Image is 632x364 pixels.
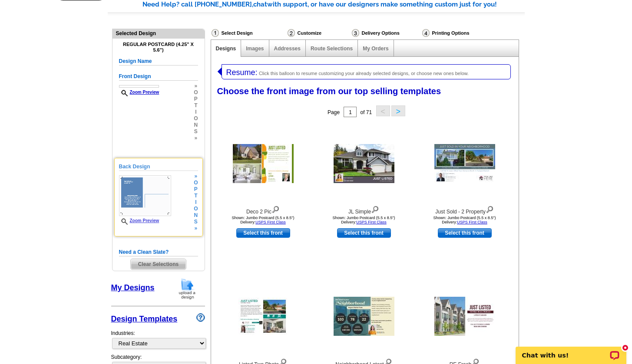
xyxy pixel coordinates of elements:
span: » [194,83,198,89]
img: design [119,85,159,88]
div: Shown: Jumbo Postcard (5.5 x 8.5") Delivery: [215,216,311,224]
button: < [376,105,390,116]
span: t [194,193,198,199]
span: Clear Selections [131,259,186,269]
img: view design details [486,204,494,213]
img: small-thumb.jpg [119,175,171,216]
span: p [194,186,198,193]
img: view design details [371,204,379,213]
div: Just Sold - 2 Property [417,204,513,216]
div: Industries: [111,325,205,353]
div: Shown: Jumbo Postcard (5.5 x 8.5") Delivery: [417,216,513,224]
span: s [194,128,198,135]
a: USPS First Class [356,220,387,224]
img: Delivery Options [352,29,359,37]
span: » [194,173,198,180]
img: upload-design [176,278,199,300]
span: n [194,122,198,128]
a: Designs [216,46,236,52]
div: Printing Options [421,29,499,39]
div: Deco 2 Pic [215,204,311,216]
span: o [194,89,198,96]
a: Addresses [274,46,301,52]
h5: Front Design [119,72,198,81]
img: leftArrow.png [218,64,222,79]
div: Selected Design [113,29,205,37]
span: Choose the front image from our top selling templates [217,86,441,96]
img: Customize [288,29,295,37]
h5: Need a Clean Slate? [119,248,198,256]
h4: Regular Postcard (4.25" x 5.6") [119,42,198,53]
a: use this design [438,228,492,238]
div: Customize [287,29,351,37]
a: Design Templates [111,315,178,323]
img: Just Sold - 2 Property [434,144,495,183]
a: Images [246,46,264,52]
span: of 71 [360,109,372,115]
a: Zoom Preview [119,90,159,95]
a: Zoom Preview [119,218,159,223]
button: > [391,105,405,116]
img: Neighborhood Latest [334,297,394,336]
span: o [194,206,198,212]
span: o [194,180,198,186]
span: i [194,199,198,206]
img: RE Fresh [434,297,495,336]
img: view design details [271,204,280,213]
span: t [194,102,198,109]
span: i [194,109,198,115]
div: Shown: Jumbo Postcard (5.5 x 8.5") Delivery: [316,216,412,224]
a: USPS First Class [255,220,286,224]
h5: Back Design [119,163,198,171]
span: s [194,219,198,225]
div: JL Simple [316,204,412,216]
a: My Designs [111,283,155,292]
a: USPS First Class [457,220,487,224]
span: Resume: [226,68,258,77]
iframe: LiveChat chat widget [510,337,632,364]
img: Deco 2 Pic [233,144,294,183]
img: Listed Two Photo [238,298,288,335]
a: My Orders [363,46,388,52]
span: o [194,115,198,122]
a: Route Selections [311,46,353,52]
span: chat [253,0,267,8]
span: » [194,135,198,141]
span: Page [328,109,340,115]
img: JL Simple [334,144,394,183]
a: use this design [236,228,290,238]
div: Delivery Options [351,29,421,39]
img: Select Design [212,29,219,37]
div: Select Design [211,29,287,39]
span: n [194,212,198,219]
h5: Design Name [119,57,198,66]
span: » [194,225,198,232]
span: Click this balloon to resume customizing your already selected designs, or choose new ones below. [259,71,469,76]
a: use this design [337,228,391,238]
img: Printing Options & Summary [422,29,430,37]
img: design-wizard-help-icon.png [196,313,205,322]
span: p [194,96,198,102]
